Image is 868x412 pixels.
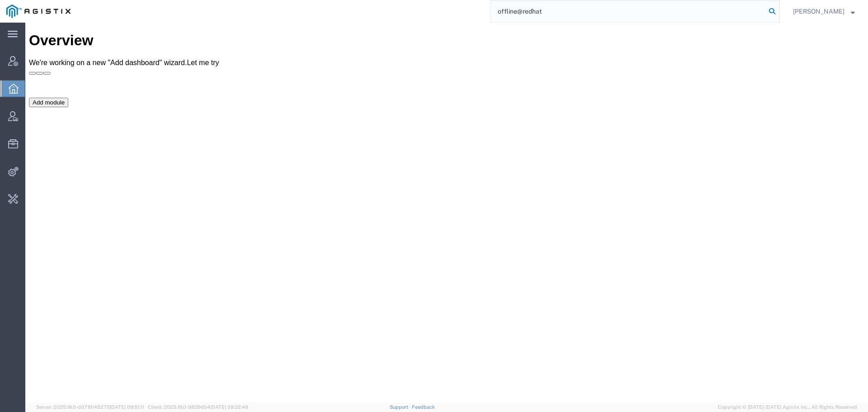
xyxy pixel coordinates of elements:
a: Feedback [412,404,435,410]
span: Carrie Virgilio [793,6,844,16]
span: Client: 2025.18.0-9839db4 [148,404,248,410]
a: Let me try [161,36,193,44]
button: [PERSON_NAME] [793,6,855,17]
a: Support [390,404,412,410]
span: Copyright © [DATE]-[DATE] Agistix Inc., All Rights Reserved [718,403,857,411]
span: [DATE] 09:32:48 [210,404,248,410]
button: Add module [4,75,43,85]
iframe: FS Legacy Container [25,23,868,403]
span: Server: 2025.18.0-dd719145275 [36,404,144,410]
span: [DATE] 09:51:11 [110,404,144,410]
input: Search for shipment number, reference number [491,0,766,22]
img: logo [6,5,71,18]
